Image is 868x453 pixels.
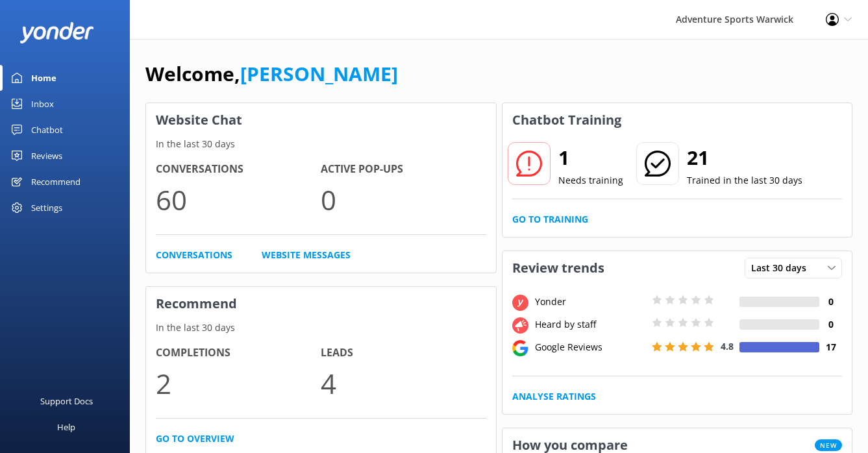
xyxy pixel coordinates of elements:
div: Inbox [31,91,54,117]
span: New [815,439,842,451]
a: [PERSON_NAME] [240,60,398,87]
div: Chatbot [31,117,63,143]
p: Trained in the last 30 days [687,173,802,188]
div: Reviews [31,143,62,169]
span: 4.8 [721,340,734,352]
div: Support Docs [40,388,93,414]
p: 60 [156,178,321,221]
p: In the last 30 days [146,321,496,335]
a: Conversations [156,248,232,262]
h4: 0 [819,295,842,309]
h4: 0 [819,317,842,332]
div: Yonder [532,295,649,309]
p: In the last 30 days [146,137,496,151]
h2: 1 [558,142,623,173]
h3: Chatbot Training [502,103,631,137]
div: Help [57,414,75,440]
h4: Conversations [156,161,321,178]
h4: Active Pop-ups [321,161,486,178]
div: Google Reviews [532,340,649,354]
div: Settings [31,195,62,221]
h3: Website Chat [146,103,496,137]
a: Go to overview [156,432,234,446]
p: 4 [321,361,486,405]
a: Go to Training [512,212,588,226]
h2: 21 [687,142,802,173]
h4: 17 [819,340,842,354]
img: yonder-white-logo.png [19,22,94,43]
div: Heard by staff [532,317,649,332]
p: Needs training [558,173,623,188]
h4: Leads [321,345,486,361]
h3: Review trends [502,251,614,285]
p: 0 [321,178,486,221]
div: Home [31,65,56,91]
a: Analyse Ratings [512,389,596,404]
div: Recommend [31,169,81,195]
h1: Welcome, [145,58,398,90]
p: 2 [156,361,321,405]
h3: Recommend [146,287,496,321]
a: Website Messages [262,248,351,262]
span: Last 30 days [751,261,814,275]
h4: Completions [156,345,321,361]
